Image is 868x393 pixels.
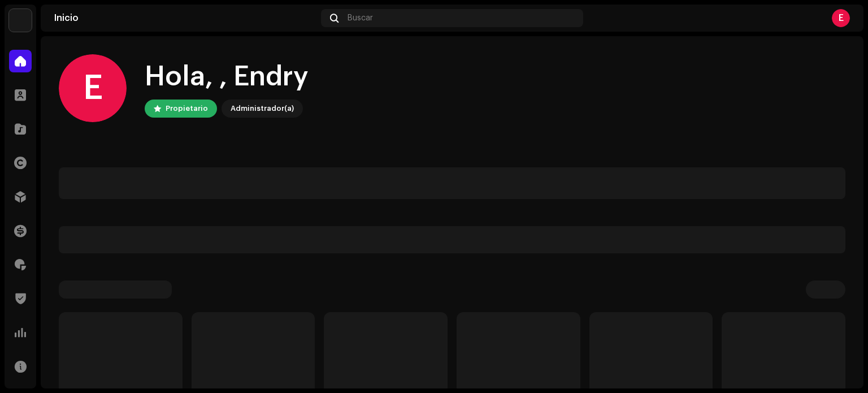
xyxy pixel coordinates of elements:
div: E [59,54,127,122]
img: b0ad06a2-fc67-4620-84db-15bc5929e8a0 [9,9,32,32]
div: Propietario [166,102,208,115]
div: Inicio [54,14,316,23]
div: Administrador(a) [231,102,294,115]
span: Buscar [348,14,373,23]
div: Hola, , Endry [145,59,309,95]
div: E [832,9,850,27]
